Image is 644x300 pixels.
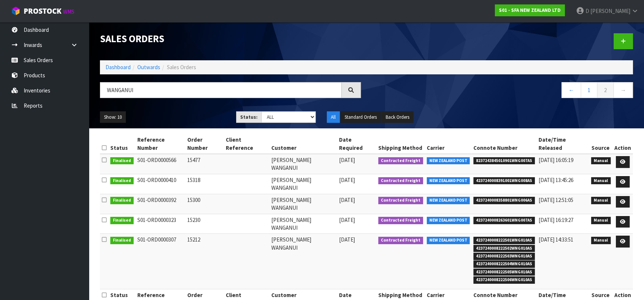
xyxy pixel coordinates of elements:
span: [PERSON_NAME] [590,7,630,14]
th: Reference Number [135,134,185,154]
th: Source [589,134,613,154]
td: [PERSON_NAME] WANGANUI [269,214,337,234]
th: Shipping Method [376,134,425,154]
button: Back Orders [382,111,413,123]
span: 4237240008222505WNG010AS [473,269,535,276]
span: Manual [591,157,611,165]
span: [DATE] 16:05:19 [539,156,573,164]
span: Manual [591,177,611,185]
span: D [586,7,589,14]
span: NEW ZEALAND POST [427,237,470,244]
span: NEW ZEALAND POST [427,157,470,165]
span: [DATE] [339,156,355,164]
th: Carrier [425,134,472,154]
input: Search sales orders [100,82,342,98]
img: cube-alt.png [11,6,20,16]
td: 15300 [185,194,224,214]
span: Contracted Freight [378,197,423,204]
td: [PERSON_NAME] WANGANUI [269,174,337,194]
th: Date Required [337,134,376,154]
span: 4237240008391001WNG008AS [473,177,535,185]
span: NEW ZEALAND POST [427,177,470,185]
a: 2 [597,82,614,98]
span: 4237240008222502WNG010AS [473,245,535,252]
nav: Page navigation [372,82,633,100]
span: 4237240008222506WNG010AS [473,276,535,284]
span: Manual [591,217,611,224]
td: S01-ORD0000307 [135,234,185,289]
span: Finalised [110,217,134,224]
td: [PERSON_NAME] WANGANUI [269,234,337,289]
span: ProStock [24,6,61,16]
td: 15318 [185,174,224,194]
th: Status [108,134,135,154]
th: Action [613,134,633,154]
strong: S01 - SFA NEW ZEALAND LTD [499,7,561,13]
span: Contracted Freight [378,177,423,185]
button: All [327,111,340,123]
span: Sales Orders [167,64,196,71]
strong: Status: [240,114,258,120]
td: S01-ORD0000392 [135,194,185,214]
a: 1 [581,82,597,98]
a: → [613,82,633,98]
span: [DATE] [339,236,355,243]
span: [DATE] 12:51:05 [539,196,573,203]
h1: Sales Orders [100,33,361,44]
span: 4237240008222501WNG010AS [473,237,535,244]
span: Finalised [110,197,134,204]
span: Contracted Freight [378,217,423,224]
a: Outwards [137,64,160,71]
span: Finalised [110,177,134,185]
td: S01-ORD0000323 [135,214,185,234]
span: Manual [591,197,611,204]
span: 4237240008222504WNG010AS [473,260,535,268]
td: [PERSON_NAME] WANGANUI [269,194,337,214]
td: S01-ORD0000410 [135,174,185,194]
td: 15230 [185,214,224,234]
span: Manual [591,237,611,244]
span: NEW ZEALAND POST [427,197,470,204]
button: Standard Orders [341,111,381,123]
span: [DATE] [339,216,355,223]
span: Contracted Freight [378,157,423,165]
span: [DATE] 13:45:26 [539,176,573,183]
td: 15212 [185,234,224,289]
span: Finalised [110,157,134,165]
td: 15477 [185,154,224,174]
th: Customer [269,134,337,154]
button: Show: 10 [100,111,126,123]
th: Order Number [185,134,224,154]
th: Client Reference [224,134,269,154]
span: 8237243845010901WNG007AS [473,157,535,165]
span: [DATE] 16:19:27 [539,216,573,223]
td: S01-ORD0000566 [135,154,185,174]
span: Finalised [110,237,134,244]
th: Connote Number [472,134,537,154]
span: [DATE] [339,176,355,183]
span: [DATE] 14:33:51 [539,236,573,243]
small: WMS [63,8,74,15]
a: ← [561,82,581,98]
span: NEW ZEALAND POST [427,217,470,224]
span: 4237240008263601WNG007AS [473,217,535,224]
td: [PERSON_NAME] WANGANUI [269,154,337,174]
th: Date/Time Released [537,134,590,154]
span: 4237240008222503WNG010AS [473,253,535,260]
span: 4237240008358801WNG006AS [473,197,535,204]
span: Contracted Freight [378,237,423,244]
span: [DATE] [339,196,355,203]
a: Dashboard [105,64,131,71]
